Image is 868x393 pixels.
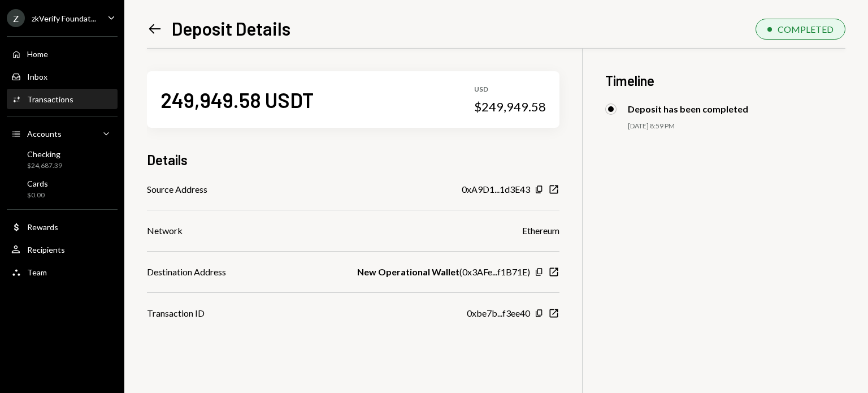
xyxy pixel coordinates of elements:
[147,224,183,237] div: Network
[7,146,118,173] a: Checking$24,687.39
[7,175,118,202] a: Cards$0.00
[27,191,48,200] div: $0.00
[147,183,207,196] div: Source Address
[7,123,118,144] a: Accounts
[27,129,62,139] div: Accounts
[7,239,118,260] a: Recipients
[7,44,118,64] a: Home
[628,103,748,114] div: Deposit has been completed
[27,161,62,171] div: $24,687.39
[467,306,530,320] div: 0xbe7b...f3ee40
[27,149,62,159] div: Checking
[357,265,459,279] b: New Operational Wallet
[474,99,546,115] div: $249,949.58
[27,179,48,188] div: Cards
[522,224,559,237] div: Ethereum
[147,306,205,320] div: Transaction ID
[27,245,65,254] div: Recipients
[7,217,118,237] a: Rewards
[357,265,530,279] div: ( 0x3AFe...f1B71E )
[605,71,845,90] h3: Timeline
[7,66,118,87] a: Inbox
[462,183,530,196] div: 0xA9D1...1d3E43
[27,267,47,277] div: Team
[7,89,118,109] a: Transactions
[27,49,48,59] div: Home
[32,14,96,23] div: zkVerify Foundat...
[474,85,546,94] div: USD
[27,222,58,232] div: Rewards
[27,94,73,104] div: Transactions
[628,122,845,131] div: [DATE] 8:59 PM
[172,17,290,40] h1: Deposit Details
[147,265,226,279] div: Destination Address
[7,262,118,282] a: Team
[147,150,188,169] h3: Details
[160,87,314,113] div: 249,949.58 USDT
[7,9,25,27] div: Z
[778,24,834,34] div: COMPLETED
[27,72,47,81] div: Inbox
